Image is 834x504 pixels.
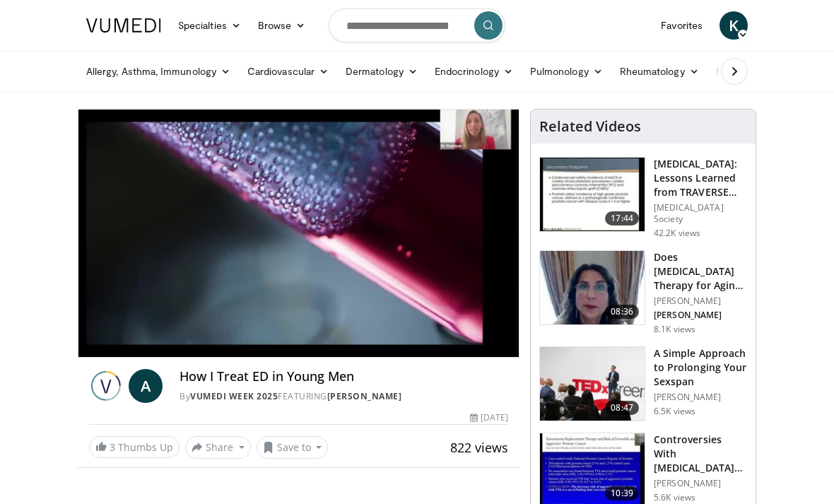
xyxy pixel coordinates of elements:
a: Specialties [170,11,249,40]
p: [PERSON_NAME] [654,392,747,403]
button: Share [185,436,251,459]
h4: Related Videos [539,118,641,135]
img: c4bd4661-e278-4c34-863c-57c104f39734.150x105_q85_crop-smart_upscale.jpg [540,347,645,421]
input: Search topics, interventions [329,8,505,42]
p: [PERSON_NAME] [654,295,747,307]
span: 08:36 [605,305,639,319]
p: [PERSON_NAME] [654,478,747,489]
p: 42.2K views [654,228,700,239]
a: Endocrinology [426,57,522,86]
p: [PERSON_NAME] [654,310,747,321]
img: VuMedi Logo [86,18,161,33]
h4: How I Treat ED in Young Men [180,369,508,385]
img: Vumedi Week 2025 [89,369,123,403]
button: Save to [257,436,329,459]
a: Browse [249,11,315,40]
a: 3 Thumbs Up [89,436,180,458]
a: A [129,369,163,403]
p: 5.6K views [654,492,695,503]
a: Pulmonology [522,57,611,86]
img: 1317c62a-2f0d-4360-bee0-b1bff80fed3c.150x105_q85_crop-smart_upscale.jpg [540,158,645,231]
div: [DATE] [470,411,508,424]
p: 6.5K views [654,406,695,417]
a: Dermatology [337,57,426,86]
div: By FEATURING [180,390,508,403]
video-js: Video Player [78,110,519,357]
p: [MEDICAL_DATA] Society [654,202,747,225]
img: 4d4bce34-7cbb-4531-8d0c-5308a71d9d6c.150x105_q85_crop-smart_upscale.jpg [540,251,645,324]
a: K [720,11,748,40]
h3: Does [MEDICAL_DATA] Therapy for Aging Men Really Work? Review of 43 St… [654,250,747,293]
a: Vumedi Week 2025 [190,390,278,402]
h3: A Simple Approach to Prolonging Your Sexspan [654,346,747,389]
span: 08:47 [605,401,639,415]
a: 08:36 Does [MEDICAL_DATA] Therapy for Aging Men Really Work? Review of 43 St… [PERSON_NAME] [PERS... [539,250,747,335]
a: [PERSON_NAME] [327,390,402,402]
a: Favorites [652,11,711,40]
span: 822 views [450,439,508,456]
h3: Controversies With [MEDICAL_DATA] Replacement Therapy and [MEDICAL_DATA] Can… [654,433,747,475]
span: 3 [110,440,115,454]
p: 8.1K views [654,324,695,335]
a: Allergy, Asthma, Immunology [78,57,239,86]
span: 10:39 [605,486,639,500]
a: Rheumatology [611,57,707,86]
span: 17:44 [605,211,639,225]
a: 08:47 A Simple Approach to Prolonging Your Sexspan [PERSON_NAME] 6.5K views [539,346,747,421]
h3: [MEDICAL_DATA]: Lessons Learned from TRAVERSE 2024 [654,157,747,199]
a: Cardiovascular [239,57,337,86]
a: 17:44 [MEDICAL_DATA]: Lessons Learned from TRAVERSE 2024 [MEDICAL_DATA] Society 42.2K views [539,157,747,239]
